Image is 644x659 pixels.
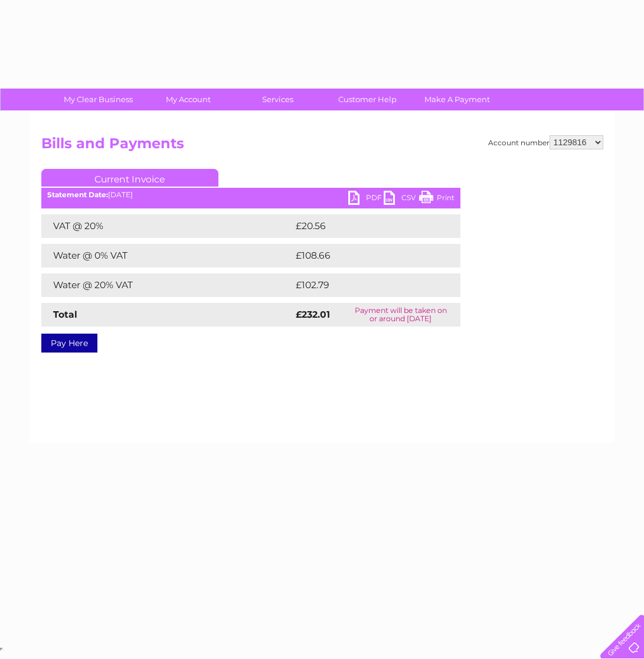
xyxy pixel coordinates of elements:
div: Account number [488,135,603,149]
a: PDF [348,191,384,208]
td: £102.79 [293,273,439,297]
b: Statement Date: [47,190,108,199]
a: My Clear Business [50,89,147,110]
a: CSV [384,191,419,208]
a: Print [419,191,455,208]
td: Water @ 20% VAT [41,273,293,297]
td: Payment will be taken on or around [DATE] [341,303,460,327]
div: [DATE] [41,191,460,199]
a: Pay Here [41,334,97,353]
td: Water @ 0% VAT [41,244,293,267]
a: Customer Help [319,89,416,110]
strong: £232.01 [296,309,330,320]
td: £20.56 [293,214,437,238]
a: Current Invoice [41,169,218,187]
strong: Total [53,309,77,320]
h2: Bills and Payments [41,135,603,158]
td: VAT @ 20% [41,214,293,238]
a: Make A Payment [408,89,506,110]
a: My Account [139,89,237,110]
td: £108.66 [293,244,439,267]
a: Services [229,89,326,110]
